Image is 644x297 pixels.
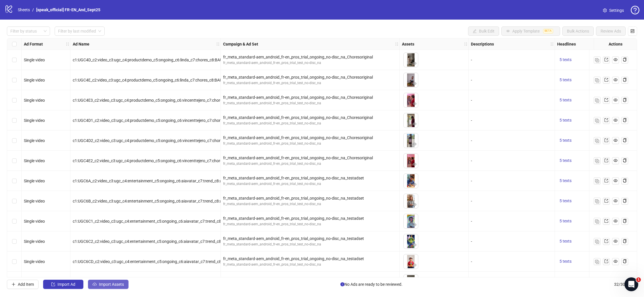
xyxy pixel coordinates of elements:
[595,159,599,163] img: Duplicate
[464,42,468,46] span: holder
[223,80,397,86] div: fr_meta_standard-aem_android_fr-en_pros_trial_test_no-disc_na
[559,77,572,82] span: 5 texts
[24,179,45,183] span: Single video
[7,110,22,130] div: Select row 4
[32,7,34,13] li: /
[411,60,418,67] button: Preview
[73,179,237,183] span: c1:UGC6A_c2:video_c3:ugc_c4:entertainment_c5:ongoing_c6:aiavatar_c7:trend_c8:animated
[7,272,22,292] div: Select row 12
[595,78,599,82] img: Duplicate
[69,38,70,50] div: Resize Ad Format column
[595,119,599,123] img: Duplicate
[559,98,572,102] span: 5 texts
[17,7,31,13] a: Sheets
[413,263,417,267] span: eye
[604,58,608,62] span: export
[623,78,627,82] span: copy
[413,203,417,207] span: eye
[223,222,397,227] div: fr_meta_standard-aem_android_fr-en_pros_trial_test_no-disc_na
[559,57,572,62] span: 5 texts
[557,137,574,144] button: 5 texts
[404,194,418,208] img: Asset 1
[402,41,414,47] strong: Assets
[411,101,418,107] button: Preview
[24,78,45,82] span: Single video
[7,251,22,272] div: Select row 11
[628,27,637,36] button: Configure table settings
[340,282,344,286] span: info-circle
[595,58,599,62] img: Duplicate
[557,258,574,265] button: 5 texts
[7,191,22,211] div: Select row 8
[636,277,641,282] span: 1
[604,179,608,183] span: export
[623,199,627,203] span: copy
[404,93,418,107] img: Asset 1
[471,239,472,244] span: -
[99,282,124,287] span: Import Assets
[604,118,608,122] span: export
[614,239,618,243] span: eye
[7,130,22,151] div: Select row 5
[411,222,418,228] button: Preview
[594,117,601,124] button: Duplicate
[623,259,627,263] span: copy
[471,179,472,183] span: -
[11,282,16,286] span: plus
[623,179,627,183] span: copy
[471,199,472,203] span: -
[43,280,83,289] button: Import Ad
[220,42,224,46] span: holder
[413,162,417,166] span: eye
[404,154,418,168] img: Asset 1
[404,53,418,67] img: Asset 1
[604,78,608,82] span: export
[557,56,574,63] button: 5 texts
[404,234,418,249] img: Asset 1
[219,38,221,50] div: Resize Ad Name column
[73,199,237,203] span: c1:UGC6B_c2:video_c3:ugc_c4:entertainment_c5:ongoing_c6:aiavatar_c7:trend_c8:animated
[399,42,403,46] span: holder
[594,177,601,184] button: Duplicate
[594,137,601,144] button: Duplicate
[223,101,397,106] div: fr_meta_standard-aem_android_fr-en_pros_trial_test_no-disc_na
[216,42,220,46] span: holder
[614,98,618,102] span: eye
[557,177,574,184] button: 5 texts
[223,121,397,126] div: fr_meta_standard-aem_android_fr-en_pros_trial_test_no-disc_na
[623,58,627,62] span: copy
[404,275,418,289] img: Asset 1
[596,27,626,36] button: Review Ads
[73,78,222,82] span: c1:UGC4E_c2:video_c3:ugc_c4:productdemo_c5:ongoing_c6:linda_c7:chores_c8:BAU
[18,282,34,287] span: Add Item
[73,118,239,123] span: c1:UGC4D1_c2:video_c3:ugc_c4:productdemo_c5:ongoing_c6:vincenttejero_c7:chores_c8:BAU
[413,142,417,146] span: eye
[623,219,627,223] span: copy
[7,70,22,90] div: Select row 2
[7,151,22,171] div: Select row 6
[223,262,397,267] div: fr_meta_standard-aem_android_fr-en_pros_trial_test_no-disc_na
[553,38,555,50] div: Resize Descriptions column
[7,211,22,231] div: Select row 9
[562,27,594,36] button: Bulk Actions
[595,220,599,224] img: Duplicate
[411,161,418,168] button: Preview
[223,114,397,121] div: fr_meta_standard-aem_android_fr-en_pros_trial_ongoing_no-disc_na_Choresoriginal
[223,74,397,80] div: fr_meta_standard-aem_android_fr-en_pros_trial_ongoing_no-disc_na_Choresoriginal
[411,262,418,269] button: Preview
[24,158,45,163] span: Single video
[411,141,418,148] button: Preview
[557,117,574,124] button: 5 texts
[223,60,397,66] div: fr_meta_standard-aem_android_fr-en_pros_trial_test_no-disc_na
[471,98,472,103] span: -
[595,99,599,103] img: Duplicate
[595,240,599,244] img: Duplicate
[73,219,239,224] span: c1:UGC6C1_c2:video_c3:ugc_c4:entertainment_c5:ongoing_c6:aiavatar_c7:trend_c8:animated
[223,215,397,222] div: fr_meta_standard-aem_android_fr-en_pros_trial_ongoing_no-disc_na_testadset
[468,42,472,46] span: holder
[559,118,572,122] span: 5 texts
[404,113,418,128] img: Asset 1
[604,199,608,203] span: export
[623,118,627,122] span: copy
[471,41,494,47] strong: Descriptions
